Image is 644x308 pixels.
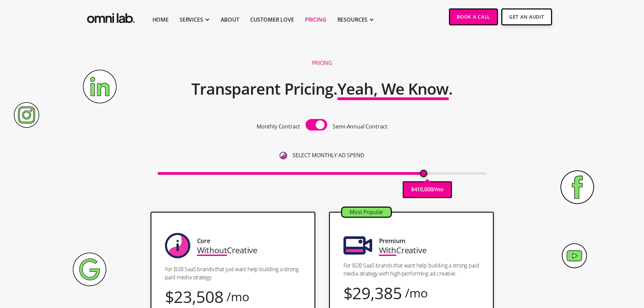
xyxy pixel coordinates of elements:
p: /mo [433,185,444,194]
p: 410,000 [414,185,433,194]
div: $ [165,292,174,301]
div: /mo [405,288,428,298]
div: /mo [226,292,249,301]
div: 23,508 [174,292,223,301]
div: Creative [197,245,258,255]
p: $ [411,185,414,194]
a: Get An Audit [501,8,552,25]
span: Yeah, We Know [337,78,449,99]
h1: Pricing [312,60,332,67]
a: Home [152,16,169,24]
div: RESOURCES [337,16,368,24]
div: SERVICES [180,16,203,24]
p: SELECT MONTHLY AD SPEND [292,151,364,160]
h2: Transparent Pricing. . [191,75,453,102]
img: 6410812402e99d19b372aa32_omni-nav-info.svg [280,152,287,159]
a: Pricing [305,16,327,24]
div: $ [343,288,353,298]
p: For B2B SaaS brands that want help building a strong paid media strategy with high-performing ad ... [343,261,479,278]
div: 29,385 [352,288,402,298]
p: For B2B SaaS brands that just want help building a strong paid media strategy. [165,265,301,281]
a: Customer Love [250,16,294,24]
p: Semi-Annual Contract [333,122,387,131]
div: Most Popular [342,208,391,217]
div: Core [197,236,210,245]
div: Creative [379,245,427,255]
span: Without [197,244,227,256]
p: Monthly Contract [257,122,300,131]
span: With [379,244,396,256]
a: home [86,8,136,25]
a: About [221,16,239,24]
iframe: Chat Widget [522,230,644,308]
img: Omni Lab: B2B SaaS Demand Generation Agency [86,8,136,25]
div: Premium [379,236,405,245]
a: Book a Call [449,8,498,25]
